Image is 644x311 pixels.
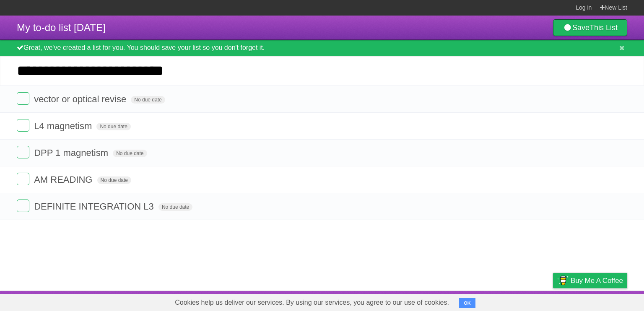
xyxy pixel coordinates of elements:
img: Buy me a coffee [557,273,569,288]
span: Cookies help us deliver our services. By using our services, you agree to our use of cookies. [166,294,457,311]
span: L4 magnetism [34,121,94,131]
span: No due date [113,150,147,157]
b: This List [589,23,618,32]
span: Buy me a coffee [571,273,623,288]
a: SaveThis List [553,19,627,36]
span: DPP 1 magnetism [34,148,110,158]
label: Done [17,200,29,212]
span: No due date [158,203,192,211]
a: About [441,293,459,309]
label: Done [17,146,29,158]
span: No due date [97,176,131,184]
label: Done [17,92,29,105]
span: My to-do list [DATE] [17,22,106,33]
a: Buy me a coffee [553,273,627,288]
span: vector or optical revise [34,94,128,104]
a: Terms [514,293,532,309]
button: OK [459,298,475,308]
span: AM READING [34,174,94,185]
a: Developers [469,293,503,309]
label: Done [17,119,29,132]
a: Privacy [542,293,564,309]
label: Done [17,173,29,185]
a: Suggest a feature [574,293,627,309]
span: DEFINITE INTEGRATION L3 [34,201,156,212]
span: No due date [131,96,165,104]
span: No due date [96,123,130,130]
